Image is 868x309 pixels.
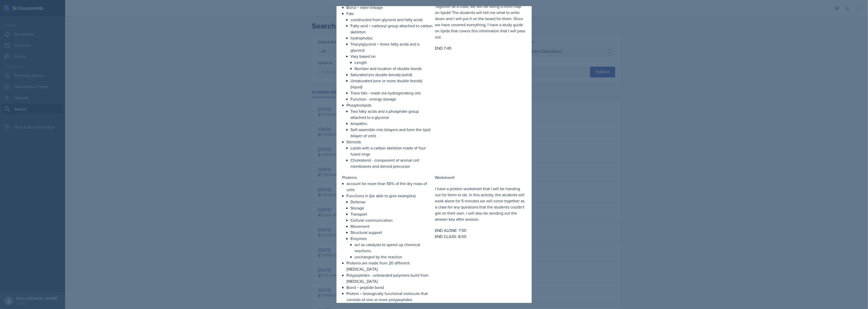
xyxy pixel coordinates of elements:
p: Proteins are made from 20 different [MEDICAL_DATA] [347,260,433,272]
p: hydrophobic [351,35,433,41]
p: Polypeptides - unbranded polymers build from [MEDICAL_DATA] [347,272,433,284]
p: Number and location of double bonds [355,65,433,72]
p: Function - energy storage [351,96,433,102]
p: Functions in (be able to give examples) [347,193,433,199]
p: Movement [351,223,433,229]
p: Length [355,59,433,65]
p: Lipids with a carbon skeleton made of four fused rings [351,145,433,157]
p: Phospholipids [347,102,433,108]
p: Fats [347,10,433,17]
p: [MEDICAL_DATA] [347,303,433,309]
p: Two fatty acids and a phosphate group attached to a glycerol [351,108,433,120]
p: Saturated (no double bonds) (solid) [351,72,433,78]
p: Proteins [343,174,433,180]
p: Triacylglycerol = three fatty acids and a glycerol [351,41,433,53]
p: END ALONE: 7:50 [435,227,526,233]
p: Transport [351,211,433,217]
p: Vary based on [351,53,433,59]
p: Bond = ester linkage [347,4,433,10]
p: Protein = biologically functional molecule that consists of one or more polypeptides [347,290,433,303]
p: Worksheet! [435,174,526,180]
p: I have a protein worksheet that I will be handing out for them to do. In this activity, the stude... [435,186,526,222]
p: Bond = peptide bond [347,284,433,290]
p: END 7:45 [435,45,526,51]
p: Unsaturated (one or more double bonds) (liquid) [351,78,433,90]
p: Cholesterol - component of animal cell membranes and steroid precursor [351,157,433,169]
p: Trans fats - made via hydrogenating oils [351,90,433,96]
p: Ampathic [351,120,433,127]
p: Cellular communication [351,217,433,223]
p: account for more than 50% of the dry mass of cells [347,180,433,193]
p: unchanged by the reaction [355,254,433,260]
p: act as catalysts to speed up chemical reactions [355,242,433,254]
p: Together as a class, we will be doing a mind map on lipids! The students will tell me what to wri... [435,3,526,40]
p: Defense [351,199,433,205]
p: Self-assemble into bilayers and form the lipid bilayer of cells [351,127,433,139]
p: Steroids [347,139,433,145]
p: constructed from glycerol and fatty acids [351,17,433,23]
p: END CLASS: 8:00 [435,233,526,240]
p: Enzymes [351,235,433,242]
p: Storage [351,205,433,211]
p: Fatty acid = carboxyl group attached to carbon skeleton [351,23,433,35]
p: Structural support [351,229,433,235]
